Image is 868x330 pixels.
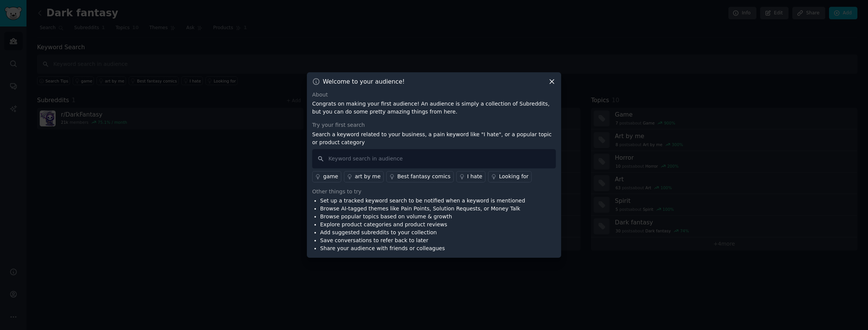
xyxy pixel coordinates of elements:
li: Explore product categories and product reviews [320,221,525,229]
a: game [312,171,341,182]
div: Other things to try [312,188,556,196]
div: game [323,173,338,181]
li: Add suggested subreddits to your collection [320,229,525,237]
div: Looking for [499,173,529,181]
div: About [312,91,556,99]
div: Best fantasy comics [397,173,451,181]
h3: Welcome to your audience! [323,78,405,86]
a: Looking for [488,171,532,182]
div: Try your first search [312,121,556,129]
p: Search a keyword related to your business, a pain keyword like "I hate", or a popular topic or pr... [312,131,556,146]
div: art by me [355,173,381,181]
a: Best fantasy comics [386,171,454,182]
li: Browse AI-tagged themes like Pain Points, Solution Requests, or Money Talk [320,205,525,213]
a: I hate [456,171,485,182]
div: I hate [467,173,482,181]
input: Keyword search in audience [312,149,556,168]
li: Share your audience with friends or colleagues [320,244,525,252]
li: Save conversations to refer back to later [320,237,525,244]
li: Set up a tracked keyword search to be notified when a keyword is mentioned [320,197,525,205]
a: art by me [344,171,384,182]
li: Browse popular topics based on volume & growth [320,213,525,221]
p: Congrats on making your first audience! An audience is simply a collection of Subreddits, but you... [312,100,556,116]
